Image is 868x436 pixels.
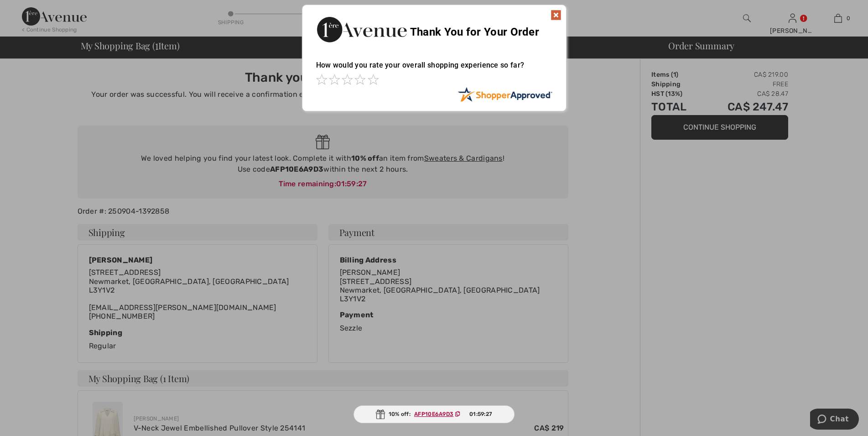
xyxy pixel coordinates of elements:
div: How would you rate your overall shopping experience so far? [316,52,552,87]
span: Thank You for Your Order [410,26,539,38]
div: 10% off: [353,405,515,423]
span: 01:59:27 [469,410,492,418]
img: Thank You for Your Order [316,14,407,45]
span: Chat [20,6,39,15]
img: x [551,10,561,21]
ins: AFP10E6A9D3 [414,411,453,417]
img: Gift.svg [376,410,385,419]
